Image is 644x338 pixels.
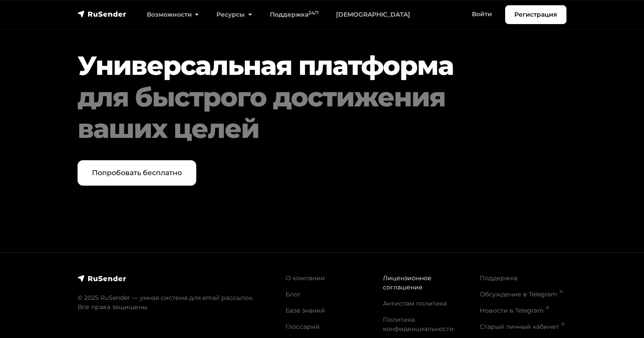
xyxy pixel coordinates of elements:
h2: Универсальная платформа [78,50,525,144]
a: Войти [463,5,501,23]
a: [DEMOGRAPHIC_DATA] [327,6,419,24]
a: Антиспам политика [383,299,447,307]
a: Политика конфиденциальности [383,316,454,333]
a: Глоссарий [286,323,320,331]
a: Попробовать бесплатно [78,160,196,186]
a: Ресурсы [208,6,261,24]
a: Возможности [138,6,208,24]
a: Регистрация [505,5,566,24]
a: Обсуждение в Telegram [480,290,563,298]
a: Поддержка [480,274,517,282]
a: Старый личный кабинет [480,323,564,331]
p: © 2025 RuSender — умная система для email рассылок. Все права защищены. [78,293,275,312]
a: Лицензионное соглашение [383,274,432,291]
a: База знаний [286,306,325,314]
a: Блог [286,290,301,298]
img: RuSender [78,274,127,283]
img: RuSender [78,10,127,18]
sup: 24/7 [308,10,318,16]
div: для быстрого достижения ваших целей [78,81,525,144]
a: О компании [286,274,325,282]
a: Поддержка24/7 [261,6,327,24]
a: Новости в Telegram [480,306,549,314]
